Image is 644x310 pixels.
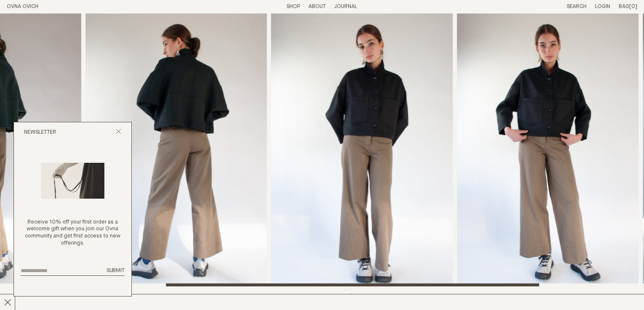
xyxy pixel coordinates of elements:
[349,294,372,299] span: $495.00
[116,129,121,137] button: Close popup
[85,13,267,286] div: 3 / 6
[24,129,56,136] h2: Newsletter
[334,4,357,9] a: Journal
[308,3,326,11] summary: About
[85,13,267,286] img: Ya Jacket
[106,267,125,275] button: Submit
[619,4,629,9] span: Bag
[106,268,125,273] span: Submit
[287,4,300,9] a: Shop
[457,13,639,286] div: 5 / 6
[457,13,639,286] img: Ya Jacket
[595,4,610,9] a: Login
[271,13,453,286] img: Ya Jacket
[271,13,453,286] div: 4 / 6
[7,293,159,305] h2: Ya Jacket
[629,4,637,9] span: [0]
[567,4,587,9] a: Search
[21,219,125,248] p: Receive 10% off your first order as a welcome gift when you join our Ovna community and get first...
[7,4,38,9] a: Home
